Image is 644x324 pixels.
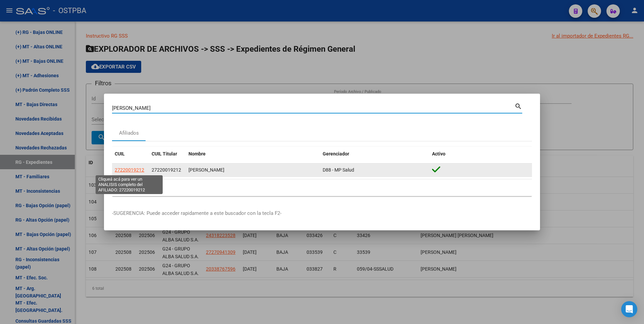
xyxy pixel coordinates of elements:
[152,167,181,173] span: 27220019212
[112,179,532,196] div: 1 total
[112,147,149,161] datatable-header-cell: CUIL
[189,151,206,156] span: Nombre
[112,210,532,217] p: -SUGERENCIA: Puede acceder rapidamente a este buscador con la tecla F2-
[152,151,177,156] span: CUIL Titular
[186,147,320,161] datatable-header-cell: Nombre
[432,151,445,156] span: Activo
[115,167,144,173] span: 27220019212
[115,151,125,156] span: CUIL
[149,147,186,161] datatable-header-cell: CUIL Titular
[323,167,354,173] span: D88 - MP Salud
[429,147,532,161] datatable-header-cell: Activo
[119,129,139,137] div: Afiliados
[320,147,429,161] datatable-header-cell: Gerenciador
[621,301,637,317] div: Open Intercom Messenger
[323,151,349,156] span: Gerenciador
[515,102,522,110] mat-icon: search
[189,166,317,174] div: [PERSON_NAME]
